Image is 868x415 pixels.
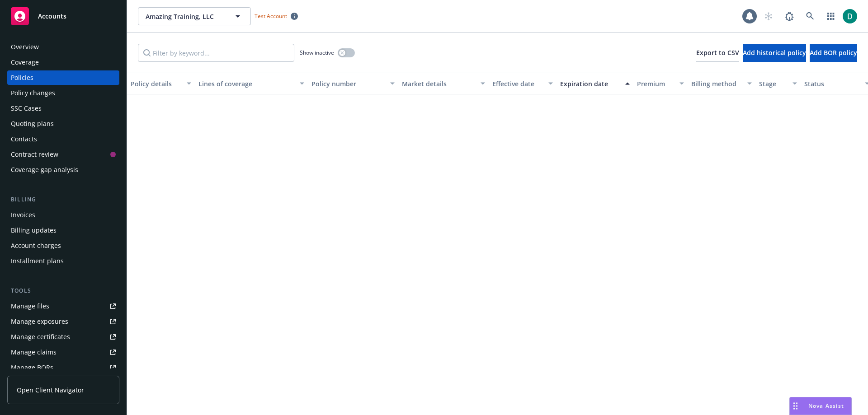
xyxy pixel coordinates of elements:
[11,254,64,268] div: Installment plans
[7,223,119,238] a: Billing updates
[11,223,57,238] div: Billing updates
[7,195,119,204] div: Billing
[131,79,181,89] div: Policy details
[489,73,557,94] button: Effective date
[11,70,33,85] div: Policies
[7,86,119,100] a: Policy changes
[633,73,688,94] button: Premium
[822,7,840,25] a: Switch app
[7,314,119,329] a: Manage exposures
[311,79,385,89] div: Policy number
[11,147,58,162] div: Contract review
[11,330,70,344] div: Manage certificates
[808,402,844,410] span: Nova Assist
[11,360,53,375] div: Manage BORs
[300,49,334,56] span: Show inactive
[138,7,251,25] button: Amazing Training, LLC
[7,299,119,313] a: Manage files
[11,132,37,146] div: Contacts
[743,48,806,57] span: Add historical policy
[146,12,224,21] span: Amazing Training, LLC
[492,79,543,89] div: Effective date
[11,101,42,116] div: SSC Cases
[398,73,489,94] button: Market details
[11,117,54,131] div: Quoting plans
[7,208,119,222] a: Invoices
[198,79,294,89] div: Lines of coverage
[11,345,57,359] div: Manage claims
[7,360,119,375] a: Manage BORs
[11,163,78,177] div: Coverage gap analysis
[7,163,119,177] a: Coverage gap analysis
[11,299,49,313] div: Manage files
[843,9,857,23] img: photo
[759,7,778,25] a: Start snowing
[255,12,287,20] span: Test Account
[7,117,119,131] a: Quoting plans
[7,101,119,116] a: SSC Cases
[138,44,294,62] input: Filter by keyword...
[251,11,302,21] span: Test Account
[801,7,819,25] a: Search
[11,40,39,54] div: Overview
[810,48,857,57] span: Add BOR policy
[11,208,35,222] div: Invoices
[308,73,398,94] button: Policy number
[810,44,857,62] button: Add BOR policy
[759,79,787,89] div: Stage
[696,48,739,57] span: Export to CSV
[7,345,119,359] a: Manage claims
[17,385,84,395] span: Open Client Navigator
[7,238,119,253] a: Account charges
[7,132,119,146] a: Contacts
[11,238,61,253] div: Account charges
[7,4,119,29] a: Accounts
[11,314,68,329] div: Manage exposures
[7,254,119,268] a: Installment plans
[743,44,806,62] button: Add historical policy
[560,79,620,89] div: Expiration date
[38,13,66,20] span: Accounts
[11,55,39,70] div: Coverage
[7,55,119,70] a: Coverage
[688,73,755,94] button: Billing method
[7,40,119,54] a: Overview
[7,70,119,85] a: Policies
[637,79,674,89] div: Premium
[789,397,852,415] button: Nova Assist
[696,44,739,62] button: Export to CSV
[7,147,119,162] a: Contract review
[7,286,119,295] div: Tools
[11,86,55,100] div: Policy changes
[127,73,195,94] button: Policy details
[804,79,859,89] div: Status
[557,73,633,94] button: Expiration date
[755,73,801,94] button: Stage
[790,397,801,415] div: Drag to move
[402,79,475,89] div: Market details
[691,79,742,89] div: Billing method
[7,330,119,344] a: Manage certificates
[195,73,308,94] button: Lines of coverage
[780,7,798,25] a: Report a Bug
